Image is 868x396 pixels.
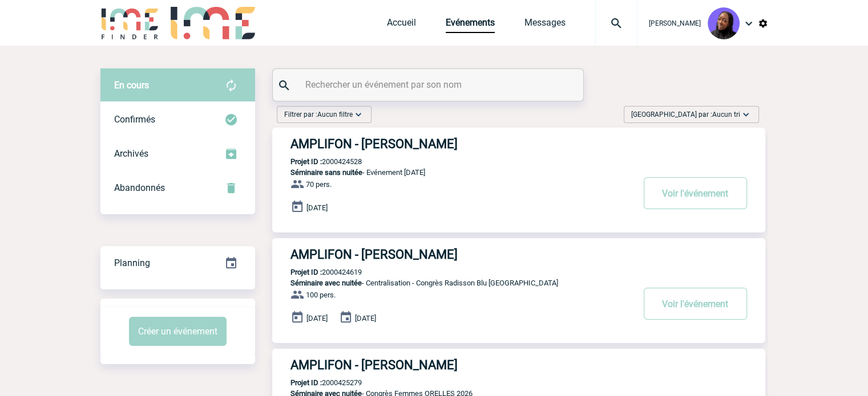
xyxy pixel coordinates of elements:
div: Retrouvez ici tous vos évènements avant confirmation [100,68,255,103]
button: Créer un événement [129,317,227,346]
p: - Centralisation - Congrès Radisson Blu [GEOGRAPHIC_DATA] [272,279,633,287]
a: AMPLIFON - [PERSON_NAME] [272,358,765,372]
span: [GEOGRAPHIC_DATA] par : [631,109,740,120]
b: Projet ID : [290,268,322,276]
span: En cours [114,80,149,91]
h3: AMPLIFON - [PERSON_NAME] [290,247,633,262]
a: AMPLIFON - [PERSON_NAME] [272,247,765,262]
span: Planning [114,258,150,268]
span: Séminaire avec nuitée [290,279,362,287]
span: Abandonnés [114,182,165,193]
span: [DATE] [306,203,328,212]
p: 2000425279 [272,378,362,387]
img: IME-Finder [100,7,160,39]
a: Messages [524,17,566,33]
span: Filtrer par : [284,109,353,120]
img: baseline_expand_more_white_24dp-b.png [740,109,752,120]
span: Aucun filtre [317,111,353,119]
h3: AMPLIFON - [PERSON_NAME] [290,358,633,372]
a: AMPLIFON - [PERSON_NAME] [272,137,765,151]
p: 2000424528 [272,157,362,166]
span: [PERSON_NAME] [649,19,701,27]
img: 131349-0.png [708,7,740,39]
button: Voir l'événement [644,288,747,320]
span: [DATE] [355,314,376,322]
input: Rechercher un événement par son nom [302,76,556,93]
span: Séminaire sans nuitée [290,168,362,177]
h3: AMPLIFON - [PERSON_NAME] [290,137,633,151]
a: Evénements [446,17,495,33]
div: Retrouvez ici tous vos événements annulés [100,171,255,205]
p: - Evénement [DATE] [272,168,633,177]
a: Planning [100,246,255,279]
span: Confirmés [114,114,155,125]
b: Projet ID : [290,378,322,387]
span: [DATE] [306,314,328,322]
p: 2000424619 [272,268,362,276]
span: 100 pers. [306,291,336,299]
button: Voir l'événement [644,177,747,209]
div: Retrouvez ici tous vos événements organisés par date et état d'avancement [100,246,255,280]
span: Aucun tri [712,111,740,119]
span: Archivés [114,148,148,159]
a: Accueil [387,17,416,33]
img: baseline_expand_more_white_24dp-b.png [353,109,364,120]
div: Retrouvez ici tous les événements que vous avez décidé d'archiver [100,137,255,171]
b: Projet ID : [290,157,322,166]
span: 70 pers. [306,180,332,189]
